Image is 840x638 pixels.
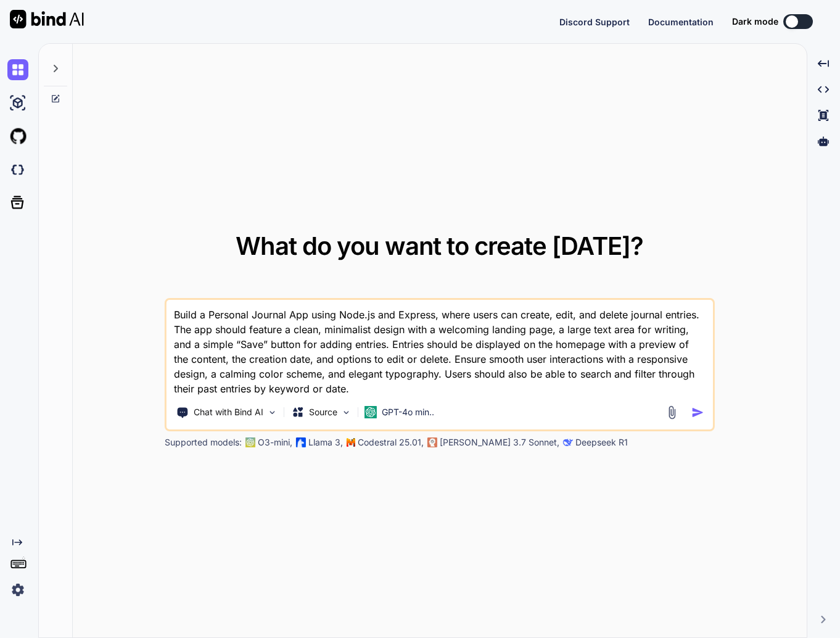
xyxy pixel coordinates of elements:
[309,406,337,418] p: Source
[648,17,714,27] span: Documentation
[691,406,704,419] img: icon
[7,59,28,80] img: chat
[347,438,355,447] img: Mistral-AI
[665,405,679,420] img: attachment
[7,93,28,114] img: ai-studio
[194,406,263,418] p: Chat with Bind AI
[296,437,306,447] img: Llama2
[563,437,573,447] img: claude
[7,159,28,180] img: darkCloudIdeIcon
[7,579,28,600] img: settings
[10,10,84,28] img: Bind AI
[427,437,437,447] img: claude
[382,406,434,418] p: GPT-4o min..
[364,406,377,418] img: GPT-4o mini
[267,407,278,418] img: Pick Tools
[559,17,630,27] span: Discord Support
[165,436,242,449] p: Supported models:
[236,231,643,261] span: What do you want to create [DATE]?
[167,300,713,396] textarea: Build a Personal Journal App using Node.js and Express, where users can create, edit, and delete ...
[575,436,628,449] p: Deepseek R1
[308,436,343,449] p: Llama 3,
[732,15,778,28] span: Dark mode
[648,15,714,28] button: Documentation
[258,436,292,449] p: O3-mini,
[559,15,630,28] button: Discord Support
[440,436,559,449] p: [PERSON_NAME] 3.7 Sonnet,
[341,407,352,418] img: Pick Models
[245,437,255,447] img: GPT-4
[358,436,424,449] p: Codestral 25.01,
[7,126,28,147] img: githubLight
